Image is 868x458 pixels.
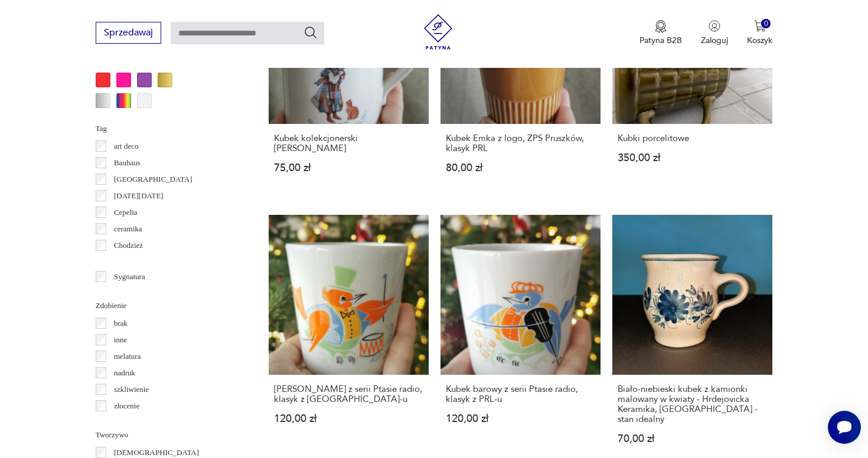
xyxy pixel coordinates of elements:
[274,384,423,404] h3: [PERSON_NAME] z serii Ptasie radio, klasyk z [GEOGRAPHIC_DATA]-u
[114,173,192,186] p: [GEOGRAPHIC_DATA]
[114,270,145,283] p: Sygnatura
[114,333,127,346] p: inne
[274,414,423,424] p: 120,00 zł
[639,20,682,46] a: Ikona medaluPatyna B2B
[96,299,240,312] p: Zdobienie
[828,411,861,444] iframe: Smartsupp widget button
[114,239,143,252] p: Chodzież
[304,25,318,40] button: Szukaj
[754,20,766,32] img: Ikona koszyka
[618,384,767,424] h3: Biało-niebieski kubek z kamionki malowany w kwiaty - Hrdejovicka Keramika, [GEOGRAPHIC_DATA] - st...
[618,153,767,163] p: 350,00 zł
[114,317,128,330] p: brak
[655,20,667,33] img: Ikona medalu
[114,383,149,396] p: szkliwienie
[114,223,142,235] p: ceramika
[114,140,139,153] p: art deco
[96,22,161,44] button: Sprzedawaj
[761,19,771,29] div: 0
[709,20,720,32] img: Ikonka użytkownika
[274,133,423,153] h3: Kubek kolekcjonerski [PERSON_NAME]
[114,256,142,269] p: Ćmielów
[420,14,456,50] img: Patyna - sklep z meblami i dekoracjami vintage
[114,367,135,380] p: nadruk
[618,434,767,444] p: 70,00 zł
[446,133,595,153] h3: Kubek Emka z logo, ZPS Pruszków, klasyk PRL
[446,384,595,404] h3: Kubek barowy z serii Ptasie radio, klasyk z PRL-u
[446,414,595,424] p: 120,00 zł
[747,35,772,46] p: Koszyk
[701,35,728,46] p: Zaloguj
[96,30,161,38] a: Sprzedawaj
[639,20,682,46] button: Patyna B2B
[747,20,772,46] button: 0Koszyk
[114,156,141,169] p: Bauhaus
[701,20,728,46] button: Zaloguj
[96,122,240,135] p: Tag
[618,133,767,143] h3: Kubki porcelitowe
[114,350,141,363] p: melatura
[639,35,682,46] p: Patyna B2B
[114,400,139,413] p: złocenie
[114,206,138,219] p: Cepelia
[446,163,595,173] p: 80,00 zł
[274,163,423,173] p: 75,00 zł
[114,189,164,202] p: [DATE][DATE]
[96,428,240,441] p: Tworzywo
